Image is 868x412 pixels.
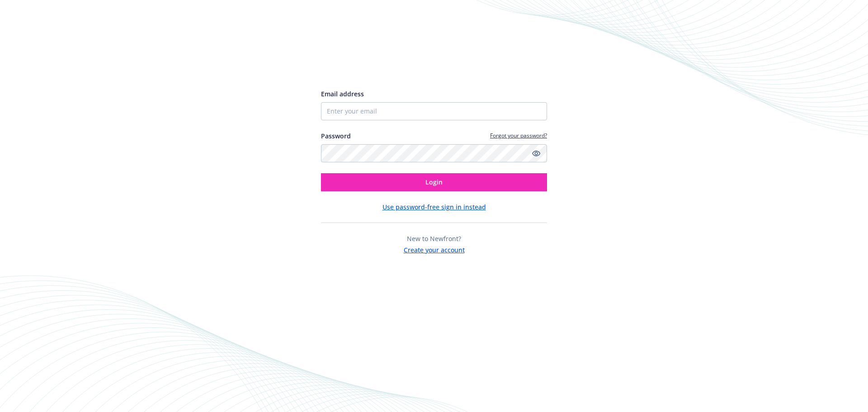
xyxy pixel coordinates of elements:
span: Login [425,178,443,186]
button: Create your account [404,243,465,255]
button: Login [321,173,547,191]
a: Forgot your password? [490,132,547,139]
input: Enter your email [321,102,547,120]
span: New to Newfront? [407,234,461,243]
span: Email address [321,90,364,98]
a: Show password [531,148,542,159]
button: Use password-free sign in instead [382,202,486,212]
img: Newfront logo [321,57,406,72]
label: Password [321,131,351,141]
input: Enter your password [321,144,547,162]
